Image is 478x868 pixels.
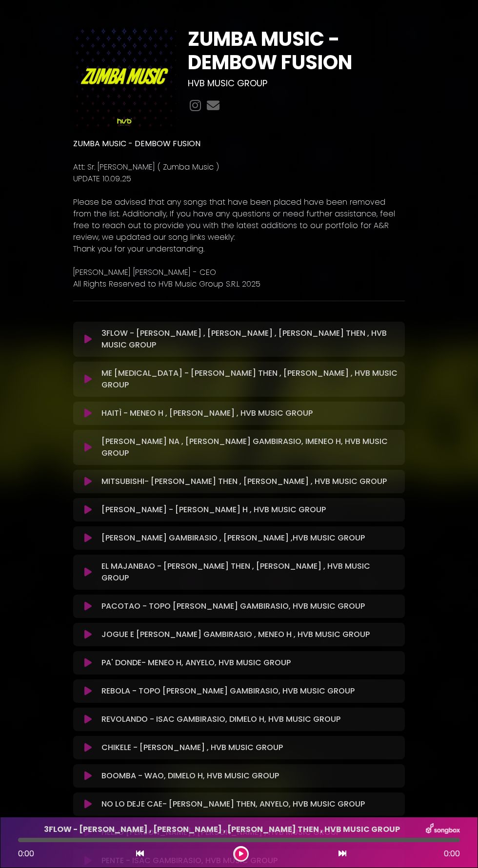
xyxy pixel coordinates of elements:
p: 3FLOW - [PERSON_NAME] , [PERSON_NAME] , [PERSON_NAME] THEN , HVB MUSIC GROUP [18,824,426,835]
p: [PERSON_NAME] GAMBIRASIO , [PERSON_NAME] ,HVB MUSIC GROUP [101,532,399,544]
p: NO LO DEJE CAE- [PERSON_NAME] THEN, ANYELO, HVB MUSIC GROUP [101,798,399,810]
p: BOOMBA - WAO, DIMELO H, HVB MUSIC GROUP [101,770,399,782]
p: CHIKELE - [PERSON_NAME] , HVB MUSIC GROUP [101,742,399,753]
p: JOGUE E [PERSON_NAME] GAMBIRASIO , MENEO H , HVB MUSIC GROUP [101,629,399,640]
p: ME [MEDICAL_DATA] - [PERSON_NAME] THEN , [PERSON_NAME] , HVB MUSIC GROUP [101,367,399,391]
p: PACOTAO - TOPO [PERSON_NAME] GAMBIRASIO, HVB MUSIC GROUP [101,600,399,612]
span: 0:00 [18,848,34,859]
h3: HVB MUSIC GROUP [188,78,405,89]
p: 3FLOW - [PERSON_NAME] , [PERSON_NAME] , [PERSON_NAME] THEN , HVB MUSIC GROUP [101,328,399,351]
p: PA' DONDE- MENEO H, ANYELO, HVB MUSIC GROUP [101,657,399,669]
p: MITSUBISHI- [PERSON_NAME] THEN , [PERSON_NAME] , HVB MUSIC GROUP [101,476,399,487]
p: EL MAJANBAO - [PERSON_NAME] THEN , [PERSON_NAME] , HVB MUSIC GROUP [101,560,399,584]
h1: ZUMBA MUSIC - DEMBOW FUSION [188,27,405,74]
p: Att: Sr. [PERSON_NAME] ( Zumba Music ) [73,161,405,173]
p: [PERSON_NAME] NA , [PERSON_NAME] GAMBIRASIO, IMENEO H, HVB MUSIC GROUP [101,436,399,459]
strong: ZUMBA MUSIC - DEMBOW FUSION [73,138,200,149]
p: REBOLA - TOPO [PERSON_NAME] GAMBIRASIO, HVB MUSIC GROUP [101,685,399,697]
span: 0:00 [444,848,460,860]
p: UPDATE 10.09..25 [73,173,405,185]
img: songbox-logo-white.png [426,823,460,836]
p: HAITÌ - MENEO H , [PERSON_NAME] , HVB MUSIC GROUP [101,407,399,419]
p: REVOLANDO - ISAC GAMBIRASIO, DIMELO H, HVB MUSIC GROUP [101,714,399,725]
p: [PERSON_NAME] [PERSON_NAME] - CEO [73,267,405,278]
p: [PERSON_NAME] - [PERSON_NAME] H , HVB MUSIC GROUP [101,504,399,516]
img: O92uWp2TmS372kSiELrh [73,27,176,130]
p: All Rights Reserved to HVB Music Group S.R.L 2025 [73,278,405,290]
p: Please be advised that any songs that have been placed have been removed from the list. Additiona... [73,196,405,243]
p: Thank you for your understanding. [73,243,405,255]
